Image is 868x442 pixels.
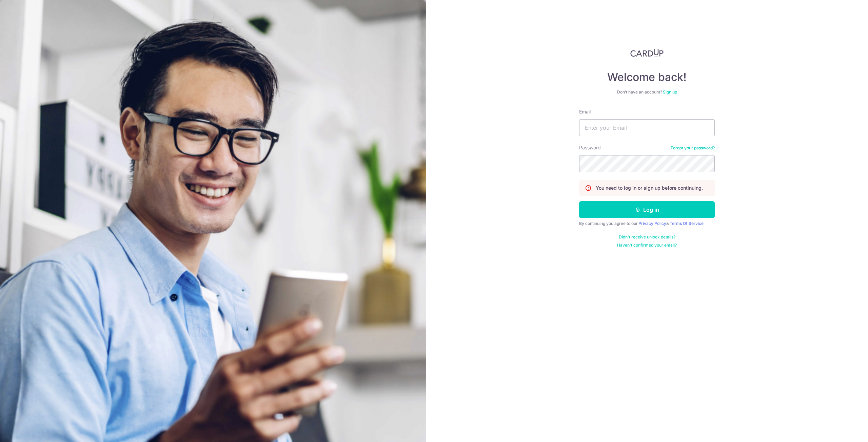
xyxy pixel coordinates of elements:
h4: Welcome back! [579,70,715,84]
a: Terms Of Service [670,221,704,226]
label: Email [579,108,591,115]
div: By continuing you agree to our & [579,221,715,226]
img: CardUp Logo [630,49,664,57]
div: Don’t have an account? [579,89,715,95]
input: Enter your Email [579,119,715,136]
a: Forgot your password? [671,145,715,151]
button: Log in [579,201,715,218]
a: Didn't receive unlock details? [619,234,675,240]
a: Sign up [663,89,677,94]
a: Haven't confirmed your email? [617,243,677,248]
p: You need to log in or sign up before continuing. [596,185,703,191]
label: Password [579,144,601,151]
a: Privacy Policy [638,221,666,226]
